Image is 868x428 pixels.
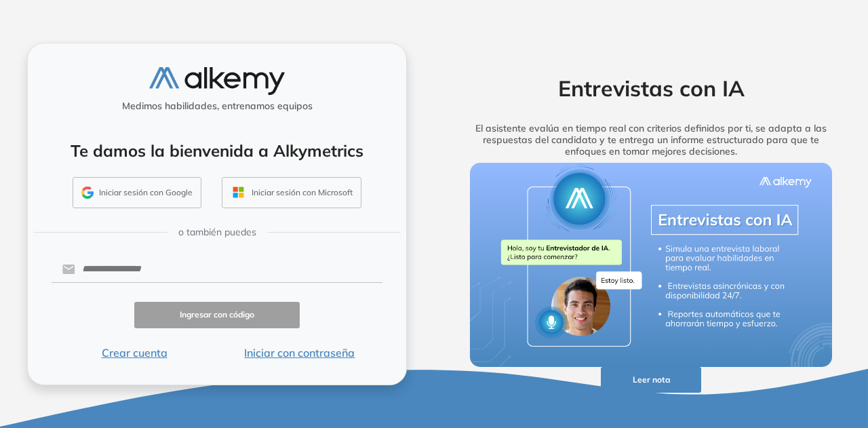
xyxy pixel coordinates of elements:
h5: El asistente evalúa en tiempo real con criterios definidos por ti, se adapta a las respuestas del... [450,123,852,157]
h4: Te damos la bienvenida a Alkymetrics [45,141,389,161]
button: Crear cuenta [52,345,217,361]
img: img-more-info [470,163,833,367]
h5: Medimos habilidades, entrenamos equipos [33,100,401,112]
button: Leer nota [601,367,702,393]
img: logo-alkemy [149,67,285,95]
span: o también puedes [178,225,256,239]
img: OUTLOOK_ICON [231,184,246,200]
button: Iniciar con contraseña [217,345,382,361]
button: Ingresar con código [134,302,300,328]
h2: Entrevistas con IA [450,75,852,101]
img: GMAIL_ICON [81,187,94,199]
button: Iniciar sesión con Microsoft [222,177,361,208]
button: Iniciar sesión con Google [73,177,201,208]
